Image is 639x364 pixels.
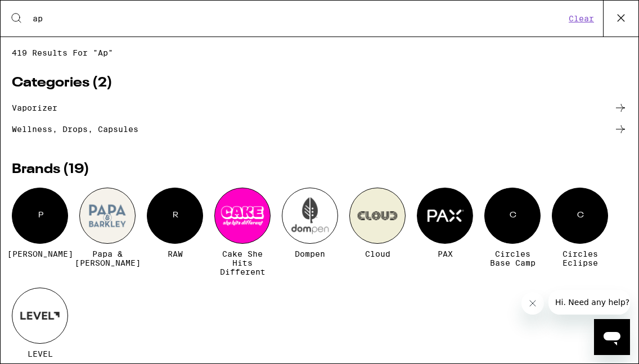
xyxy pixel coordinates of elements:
[521,292,544,315] iframe: Close message
[365,249,390,258] span: Cloud
[12,122,627,136] a: Wellness, drops, capsules
[438,249,453,258] span: PAX
[75,249,141,267] span: Papa & [PERSON_NAME]
[28,349,53,358] span: LEVEL
[594,319,630,355] iframe: Button to launch messaging window
[7,249,73,258] span: [PERSON_NAME]
[552,188,608,244] div: C
[565,13,597,24] button: Clear
[12,76,627,90] h2: Categories ( 2 )
[12,48,627,57] span: 419 results for "ap"
[548,290,630,315] iframe: Message from company
[147,188,203,244] div: R
[214,249,271,276] span: Cake She Hits Different
[168,249,183,258] span: RAW
[484,188,541,244] div: C
[12,101,627,115] a: vaporizer
[32,13,565,24] input: Search for products & categories
[484,249,541,267] span: Circles Base Camp
[12,188,68,244] div: P
[12,163,627,176] h2: Brands ( 19 )
[295,249,325,258] span: Dompen
[552,249,608,267] span: Circles Eclipse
